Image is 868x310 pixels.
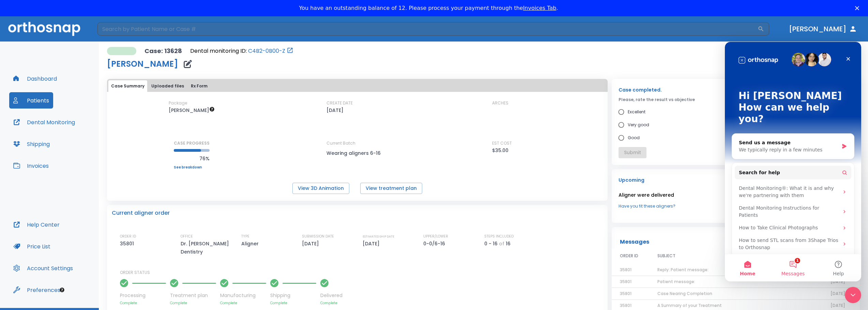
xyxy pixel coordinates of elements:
button: Price List [9,238,55,255]
p: Current aligner order [112,209,170,217]
div: tabs [108,80,606,92]
div: You have an outstanding balance of 12. Please process your payment through the . [299,5,558,12]
span: ORDER ID [620,253,638,259]
p: 35801 [120,240,136,248]
p: OFFICE [181,233,193,240]
a: See breakdown [174,165,210,169]
p: [DATE] [363,240,382,248]
p: Complete [270,300,316,306]
button: Invoices [9,158,53,174]
a: Dental Monitoring [9,114,79,130]
p: TYPE [241,233,249,240]
p: CASE PROGRESS [174,140,210,146]
p: ORDER ID [120,233,136,240]
p: Complete [120,300,166,306]
p: Complete [220,300,266,306]
a: Have you fit these aligners? [619,203,853,209]
a: Help Center [9,216,64,233]
div: Close [855,6,862,10]
p: Aligner were delivered [619,191,853,199]
p: 0 - 16 [484,240,498,248]
button: Account Settings [9,260,77,276]
p: STEPS INCLUDED [484,233,514,240]
p: Upcoming [619,176,853,184]
span: SUBJECT [657,253,675,259]
p: Please, rate the result vs objective [619,97,853,103]
p: Case: 13628 [144,47,182,55]
p: 76% [174,154,210,163]
button: Shipping [9,136,54,152]
p: ESTIMATED SHIP DATE [363,233,394,240]
p: Wearing aligners 6-16 [326,149,388,157]
span: 35801 [620,303,631,308]
p: Package [169,100,187,106]
button: Uploaded files [149,80,187,92]
p: SUBMISSION DATE [302,233,334,240]
p: [DATE] [326,106,344,114]
p: [DATE] [302,240,321,248]
button: Rx Form [188,80,210,92]
button: Patients [9,92,53,109]
span: Excellent [628,108,645,116]
span: Patient message: [657,279,695,284]
a: Invoices Tab [523,5,557,11]
span: Good [628,134,640,142]
p: Dental monitoring ID: [190,47,247,55]
p: Dr. [PERSON_NAME] Dentistry [181,240,239,256]
p: ARCHES [492,100,508,106]
p: Complete [320,300,342,306]
span: 35801 [620,267,631,273]
p: Current Batch [326,140,388,146]
p: 0-0/6-16 [423,240,447,248]
span: $35 per aligner [169,107,215,114]
p: 16 [506,240,511,248]
p: Processing [120,292,166,299]
iframe: Intercom live chat [845,287,861,303]
p: EST COST [492,140,512,146]
span: [DATE] [831,303,845,308]
p: Manufacturing [220,292,266,299]
button: View 3D Animation [292,183,349,194]
span: Case Nearing Completion [657,291,712,296]
span: Reply: Patient message: [657,267,709,273]
span: [DATE] [831,279,845,284]
p: CREATE DATE [326,100,353,106]
img: Orthosnap [8,22,80,36]
button: Dashboard [9,70,61,87]
button: Preferences [9,282,64,298]
p: of [499,240,504,248]
h1: [PERSON_NAME] [107,60,178,68]
p: Delivered [320,292,342,299]
p: UPPER/LOWER [423,233,448,240]
p: Aligner [241,240,261,248]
